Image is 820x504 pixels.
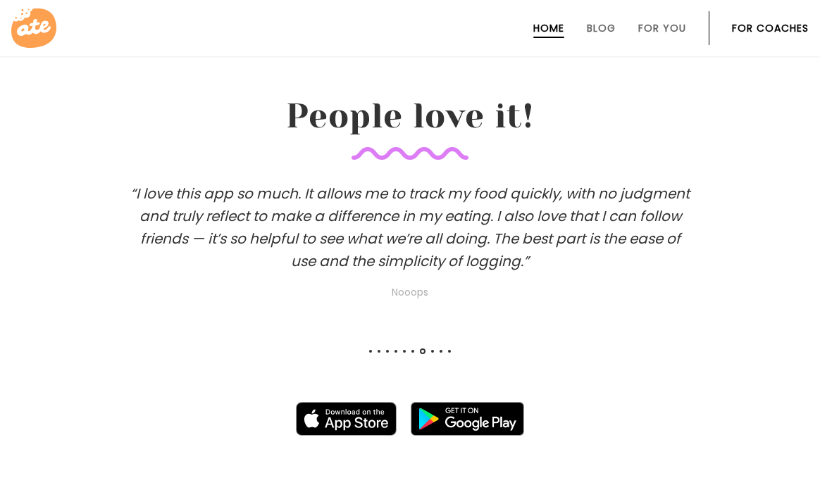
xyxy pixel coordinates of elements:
[638,23,686,34] a: For You
[66,12,754,160] h2: People love it!
[296,402,397,436] img: badge-download-apple.svg
[128,284,692,301] span: Nooops
[533,23,564,34] a: Home
[732,23,809,34] a: For Coaches
[128,182,692,301] h3: “I love this app so much. It allows me to track my food quickly, with no judgment and truly refle...
[411,402,524,436] img: badge-download-google.png
[587,23,616,34] a: Blog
